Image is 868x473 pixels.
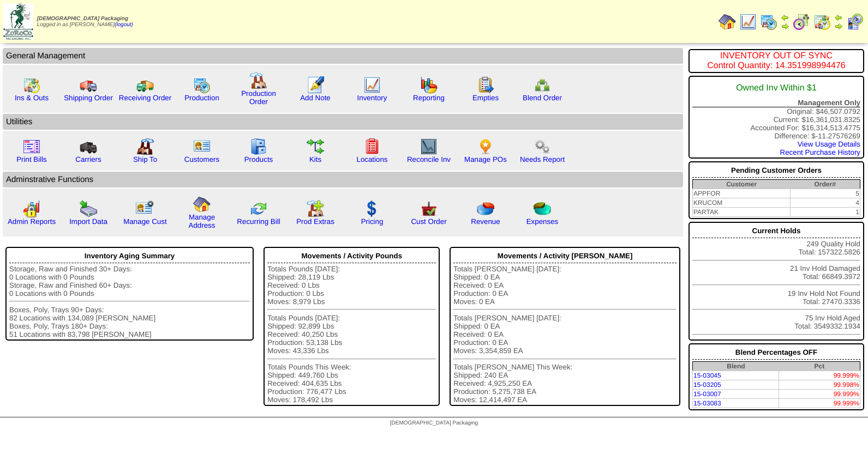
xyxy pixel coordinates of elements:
[80,138,97,155] img: truck3.gif
[23,76,40,94] img: calendarinout.gif
[3,3,33,40] img: zoroco-logo-small.webp
[69,217,107,226] a: Import Data
[267,265,436,404] div: Totals Pounds [DATE]: Shipped: 28,119 Lbs Received: 0 Lbs Production: 0 Lbs Moves: 8,979 Lbs Tota...
[790,198,860,208] td: 4
[526,217,559,226] a: Expenses
[790,208,860,217] td: 1
[9,265,250,338] div: Storage, Raw and Finished 30+ Days: 0 Locations with 0 Pounds Storage, Raw and Finished 60+ Days:...
[779,390,860,399] td: 99.999%
[420,138,438,155] img: line_graph2.gif
[523,94,562,102] a: Blend Order
[790,180,860,189] th: Order#
[692,224,860,238] div: Current Holds
[115,22,133,28] a: (logout)
[80,76,97,94] img: truck.gif
[780,148,860,156] a: Recent Purchase History
[520,155,565,163] a: Needs Report
[309,155,321,163] a: Kits
[267,249,436,263] div: Movements / Activity Pounds
[779,362,860,371] th: Pct
[307,138,324,155] img: workflow.gif
[3,114,683,130] td: Utilities
[793,13,810,31] img: calendarblend.gif
[813,13,831,31] img: calendarinout.gif
[15,94,49,102] a: Ins & Outs
[534,138,551,155] img: workflow.png
[477,138,494,155] img: po.png
[241,89,276,106] a: Production Order
[184,155,219,163] a: Customers
[64,94,113,102] a: Shipping Order
[693,390,721,398] a: 15-03007
[407,155,451,163] a: Reconcile Inv
[692,163,860,178] div: Pending Customer Orders
[244,155,273,163] a: Products
[3,48,683,64] td: General Management
[189,213,215,229] a: Manage Address
[760,13,777,31] img: calendarprod.gif
[135,200,155,217] img: managecust.png
[693,399,721,407] a: 15-03083
[781,13,789,22] img: arrowleft.gif
[237,217,280,226] a: Recurring Bill
[534,200,551,217] img: pie_chart2.png
[779,371,860,380] td: 99.999%
[790,189,860,198] td: 5
[692,198,790,208] td: KRUCOM
[9,249,250,263] div: Inventory Aging Summary
[133,155,157,163] a: Ship To
[834,13,843,22] img: arrowleft.gif
[692,51,860,71] div: INVENTORY OUT OF SYNC Control Quantity: 14.351998994476
[136,76,154,94] img: truck2.gif
[250,138,267,155] img: cabinet.gif
[477,200,494,217] img: pie_chart.png
[361,217,384,226] a: Pricing
[692,78,860,99] div: Owned Inv Within $1
[23,200,40,217] img: graph2.png
[689,76,864,159] div: Original: $46,507.0792 Current: $16,361,031.8325 Accounted For: $16,314,513.4775 Difference: $-11...
[781,22,789,31] img: arrowright.gif
[357,94,387,102] a: Inventory
[193,138,211,155] img: customers.gif
[119,94,171,102] a: Receiving Order
[453,249,677,263] div: Movements / Activity [PERSON_NAME]
[363,76,381,94] img: line_graph.gif
[363,138,381,155] img: locations.gif
[693,372,721,379] a: 15-03045
[779,399,860,408] td: 99.999%
[534,76,551,94] img: network.png
[75,155,101,163] a: Carriers
[453,265,677,404] div: Totals [PERSON_NAME] [DATE]: Shipped: 0 EA Received: 0 EA Production: 0 EA Moves: 0 EA Totals [PE...
[477,76,494,94] img: workorder.gif
[692,362,779,371] th: Blend
[846,13,864,31] img: calendarcustomer.gif
[464,155,507,163] a: Manage POs
[719,13,736,31] img: home.gif
[420,76,438,94] img: graph.gif
[123,217,166,226] a: Manage Cust
[3,172,683,187] td: Adminstrative Functions
[834,22,843,31] img: arrowright.gif
[693,381,721,389] a: 15-03205
[307,76,324,94] img: orders.gif
[193,76,211,94] img: calendarprod.gif
[250,72,267,89] img: factory.gif
[779,380,860,390] td: 99.998%
[692,208,790,217] td: PARTAK
[692,345,860,360] div: Blend Percentages OFF
[136,138,154,155] img: factory2.gif
[411,217,446,226] a: Cust Order
[307,200,324,217] img: prodextras.gif
[390,420,478,426] span: [DEMOGRAPHIC_DATA] Packaging
[472,94,499,102] a: Empties
[80,200,97,217] img: import.gif
[420,200,438,217] img: cust_order.png
[413,94,445,102] a: Reporting
[739,13,757,31] img: line_graph.gif
[363,200,381,217] img: dollar.gif
[184,94,219,102] a: Production
[250,200,267,217] img: reconcile.gif
[798,140,860,148] a: View Usage Details
[692,189,790,198] td: APPFOR
[471,217,500,226] a: Revenue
